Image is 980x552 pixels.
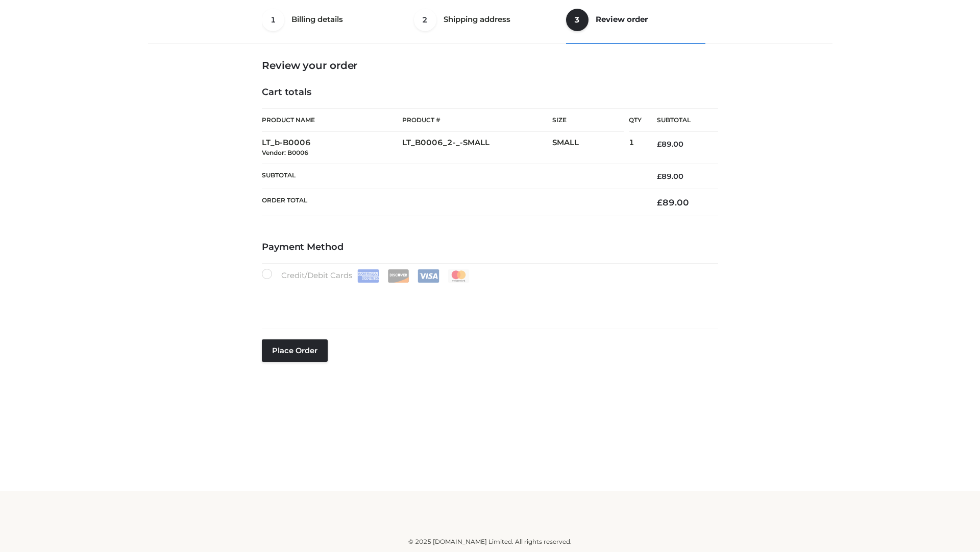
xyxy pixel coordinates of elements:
img: Mastercard [448,269,470,283]
th: Product Name [262,108,402,132]
h4: Payment Method [262,242,718,253]
th: Subtotal [262,164,642,189]
h4: Cart totals [262,87,718,98]
th: Size [552,109,624,132]
bdi: 89.00 [657,140,683,149]
img: Visa [418,269,439,283]
td: SMALL [552,132,629,164]
span: £ [657,140,661,149]
th: Qty [629,108,642,132]
td: LT_b-B0006 [262,132,402,164]
td: LT_B0006_2-_-SMALL [402,132,552,164]
bdi: 89.00 [657,172,683,181]
small: Vendor: B0006 [262,149,308,156]
span: £ [657,172,661,181]
th: Order Total [262,189,642,216]
th: Subtotal [642,109,718,132]
bdi: 89.00 [657,197,689,208]
img: Amex [357,269,379,283]
td: 1 [629,132,642,164]
th: Product # [402,108,552,132]
iframe: Secure payment input frame [260,281,716,318]
img: Discover [387,269,409,283]
label: Credit/Debit Cards [262,269,471,283]
h3: Review your order [262,59,718,72]
span: £ [657,197,663,208]
button: Place order [262,339,328,362]
div: © 2025 [DOMAIN_NAME] Limited. All rights reserved. [152,537,828,547]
